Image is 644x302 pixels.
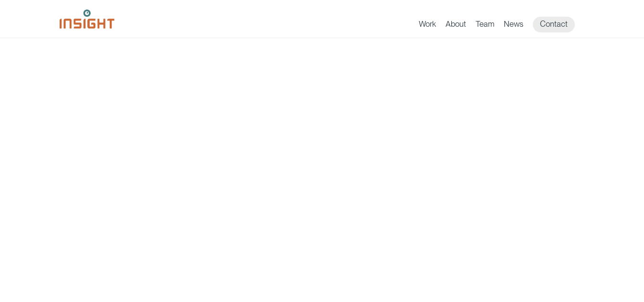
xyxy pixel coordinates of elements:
nav: primary navigation menu [419,17,584,32]
a: Work [419,19,436,32]
a: Contact [533,17,575,32]
img: Insight Marketing Design [60,10,114,29]
a: News [504,19,523,32]
a: Team [476,19,494,32]
a: About [446,19,466,32]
